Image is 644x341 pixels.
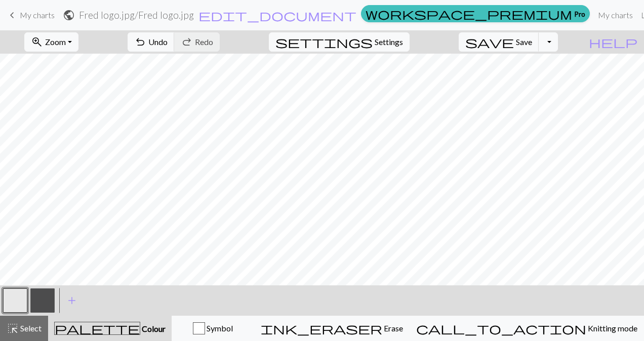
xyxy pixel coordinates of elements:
h2: Fred logo.jpg / Fred logo.jpg [79,9,194,21]
span: Knitting mode [586,323,637,333]
span: edit_document [198,8,356,22]
span: help [589,35,637,49]
span: ink_eraser [261,321,382,335]
span: undo [134,35,146,49]
span: Select [19,323,42,333]
span: save [465,35,514,49]
span: My charts [20,10,55,20]
span: call_to_action [416,321,586,335]
button: Erase [254,316,410,341]
span: Erase [382,323,403,333]
span: keyboard_arrow_left [6,8,18,22]
span: Colour [140,324,166,333]
button: Knitting mode [410,316,644,341]
span: public [63,8,75,22]
a: Pro [361,5,590,22]
span: workspace_premium [366,7,572,21]
span: Save [516,37,532,47]
span: add [66,293,78,308]
span: Symbol [205,323,233,333]
span: highlight_alt [7,321,19,335]
span: Undo [148,37,168,47]
span: settings [275,35,373,49]
span: Settings [375,36,403,48]
span: Zoom [45,37,66,47]
button: Symbol [172,316,254,341]
button: SettingsSettings [269,32,410,52]
a: My charts [6,7,55,24]
i: Settings [275,36,373,48]
button: Colour [48,316,172,341]
span: zoom_in [31,35,43,49]
button: Undo [128,32,175,52]
a: My charts [594,5,637,25]
button: Save [459,32,539,52]
span: palette [55,321,140,335]
button: Zoom [24,32,78,52]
